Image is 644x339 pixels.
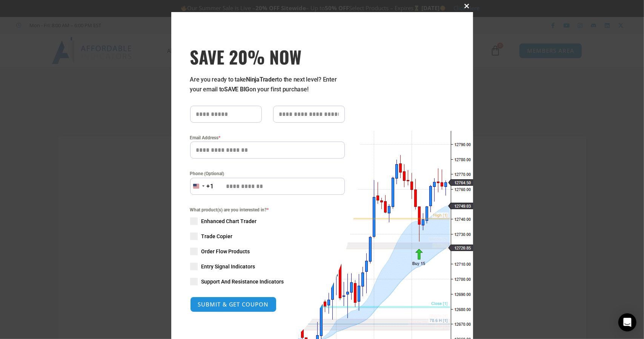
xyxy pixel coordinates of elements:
[190,206,345,214] span: What product(s) are you interested in?
[190,75,345,94] p: Are you ready to take to the next level? Enter your email to on your first purchase!
[246,76,277,83] strong: NinjaTrader
[190,217,345,225] label: Enhanced Chart Trader
[190,297,277,312] button: SUBMIT & GET COUPON
[201,263,255,270] span: Entry Signal Indicators
[190,248,345,255] label: Order Flow Products
[201,217,257,225] span: Enhanced Chart Trader
[201,248,250,255] span: Order Flow Products
[618,313,636,331] div: Open Intercom Messenger
[190,46,345,67] span: SAVE 20% NOW
[190,134,345,142] label: Email Address
[190,178,214,195] button: Selected country
[190,170,345,177] label: Phone (Optional)
[190,278,345,285] label: Support And Resistance Indicators
[201,233,233,240] span: Trade Copier
[224,86,249,93] strong: SAVE BIG
[190,263,345,270] label: Entry Signal Indicators
[201,278,284,285] span: Support And Resistance Indicators
[207,182,214,191] div: +1
[190,233,345,240] label: Trade Copier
